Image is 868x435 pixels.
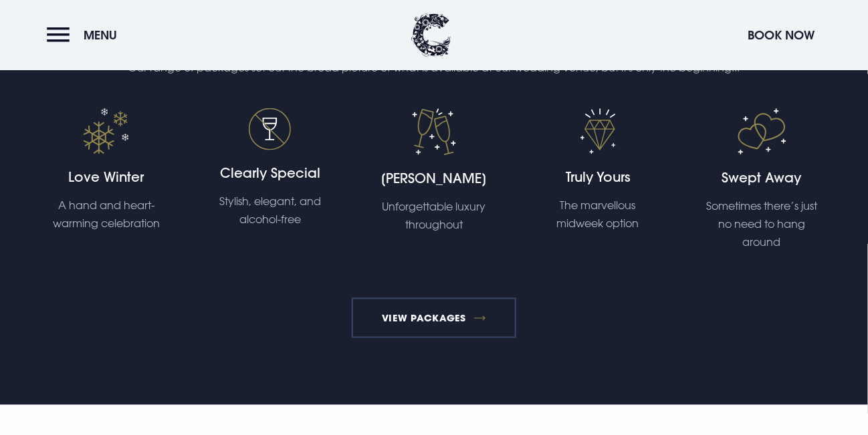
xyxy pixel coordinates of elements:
h4: Clearly Special [211,164,328,182]
h4: Love Winter [47,168,165,186]
img: Wedding icon 2 [580,108,616,154]
h4: [PERSON_NAME] [376,169,493,188]
p: Unforgettable luxury throughout [376,198,493,234]
p: Stylish, elegant, and alcohol-free [211,192,328,229]
button: Book Now [741,21,821,49]
button: Menu [47,21,124,49]
img: Wedding icon 3 [738,108,786,155]
h4: Swept Away [703,168,821,187]
p: A hand and heart-warming celebration [47,196,165,233]
h4: Truly Yours [540,168,657,186]
p: The marvellous midweek option [540,196,657,233]
img: Clandeboye Lodge [411,13,451,57]
img: Wedding icon 5 [249,108,291,150]
span: Menu [84,27,117,43]
p: Sometimes there’s just no need to hang around [703,197,821,252]
img: Wedding icon 4 [83,108,129,154]
img: Wedding icon 1 [412,108,456,156]
a: View Packages [352,298,517,338]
